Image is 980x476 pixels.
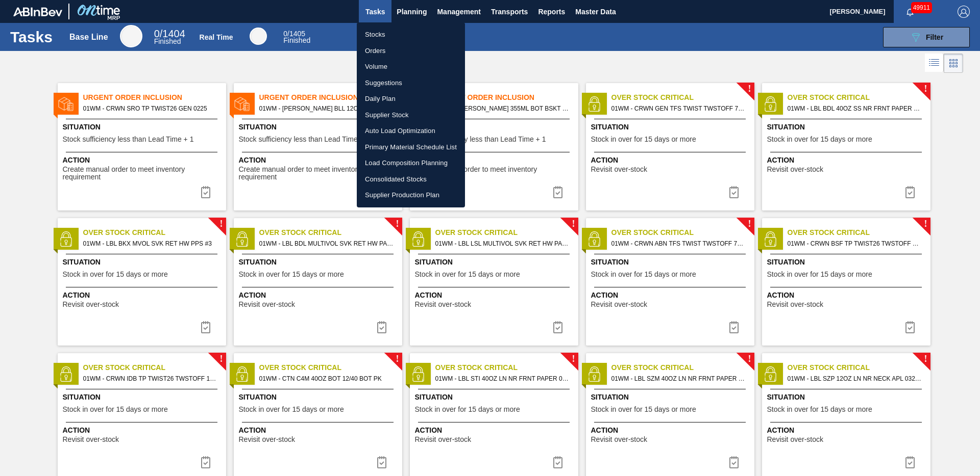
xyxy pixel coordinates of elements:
a: Primary Material Schedule List [357,139,465,155]
a: Suggestions [357,75,465,91]
a: Volume [357,59,465,75]
a: Load Composition Planning [357,155,465,171]
a: Orders [357,43,465,59]
a: Daily Plan [357,91,465,107]
a: Consolidated Stocks [357,171,465,188]
a: Auto Load Optimization [357,123,465,139]
a: Supplier Production Plan [357,187,465,203]
a: Stocks [357,27,465,43]
a: Supplier Stock [357,107,465,123]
